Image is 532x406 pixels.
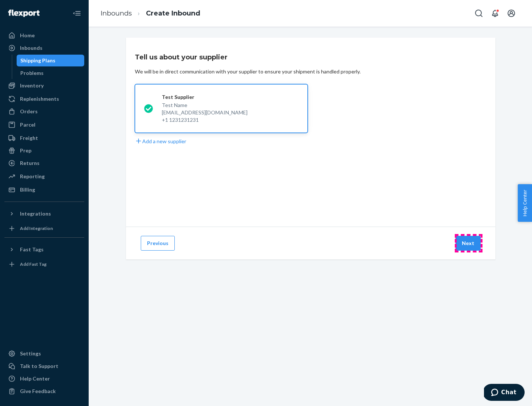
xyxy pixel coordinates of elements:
[146,9,200,17] a: Create Inbound
[20,261,47,267] div: Add Fast Tag
[484,384,525,402] iframe: Opens a widget where you can chat to one of our agents
[100,9,132,17] a: Inbounds
[20,108,38,115] div: Orders
[4,348,84,359] a: Settings
[4,119,84,131] a: Parcel
[20,44,42,52] div: Inbounds
[20,350,41,357] div: Settings
[20,121,35,128] div: Parcel
[4,244,84,255] button: Fast Tags
[4,132,84,144] a: Freight
[4,360,84,372] button: Talk to Support
[20,95,59,103] div: Replenishments
[17,67,85,79] a: Problems
[8,10,40,17] img: Flexport logo
[135,137,186,145] button: Add a new supplier
[20,225,53,231] div: Add Integration
[20,388,56,395] div: Give Feedback
[141,236,175,251] button: Previous
[471,6,486,21] button: Open Search Box
[20,69,44,77] div: Problems
[20,57,55,64] div: Shipping Plans
[4,385,84,397] button: Give Feedback
[4,42,84,54] a: Inbounds
[488,6,502,21] button: Open notifications
[20,362,58,370] div: Talk to Support
[20,134,38,142] div: Freight
[4,106,84,117] a: Orders
[4,258,84,270] a: Add Fast Tag
[4,184,84,196] a: Billing
[456,236,481,251] button: Next
[4,171,84,182] a: Reporting
[20,173,45,180] div: Reporting
[20,159,40,167] div: Returns
[20,375,50,382] div: Help Center
[504,6,519,21] button: Open account menu
[4,223,84,234] a: Add Integration
[69,6,84,21] button: Close Navigation
[4,80,84,92] a: Inventory
[20,147,31,154] div: Prep
[135,68,361,75] div: We will be in direct communication with your supplier to ensure your shipment is handled properly.
[4,157,84,169] a: Returns
[4,373,84,385] a: Help Center
[17,55,85,66] a: Shipping Plans
[4,93,84,105] a: Replenishments
[20,210,51,217] div: Integrations
[20,32,35,39] div: Home
[135,52,228,62] h3: Tell us about your supplier
[20,246,44,253] div: Fast Tags
[20,82,44,89] div: Inventory
[95,3,206,24] ol: breadcrumbs
[4,145,84,156] a: Prep
[4,208,84,220] button: Integrations
[4,30,84,41] a: Home
[518,184,532,222] button: Help Center
[20,186,35,193] div: Billing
